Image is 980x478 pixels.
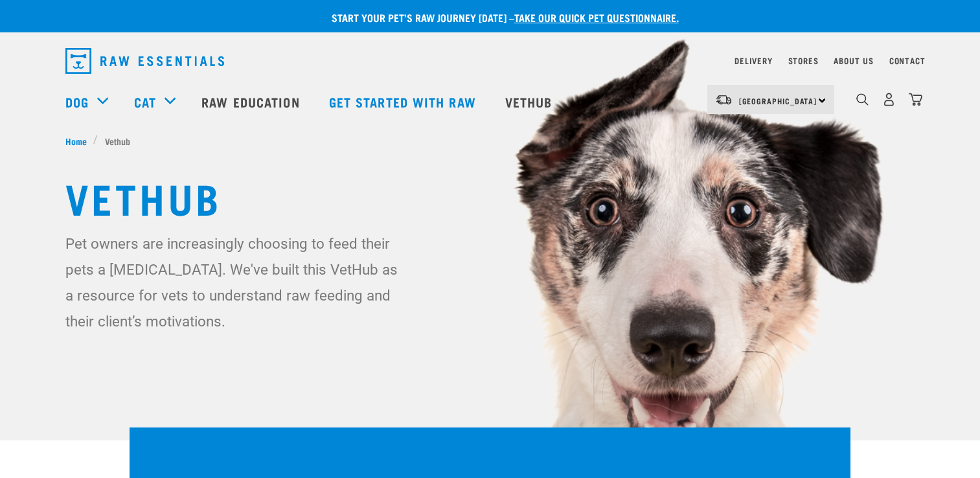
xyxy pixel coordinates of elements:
[889,58,926,63] a: Contact
[739,98,817,103] span: [GEOGRAPHIC_DATA]
[909,93,922,106] img: home-icon@2x.png
[856,93,869,106] img: home-icon-1@2x.png
[316,76,492,128] a: Get started with Raw
[65,174,915,220] h1: Vethub
[882,93,896,106] img: user.png
[65,92,89,111] a: Dog
[188,76,315,128] a: Raw Education
[834,58,873,63] a: About Us
[65,48,224,74] img: Raw Essentials Logo
[55,43,926,79] nav: dropdown navigation
[492,76,569,128] a: Vethub
[65,134,94,148] a: Home
[65,134,915,148] nav: breadcrumbs
[735,58,772,63] a: Delivery
[715,94,733,106] img: van-moving.png
[134,92,156,111] a: Cat
[65,134,87,148] span: Home
[514,14,679,20] a: take our quick pet questionnaire.
[788,58,819,63] a: Stores
[65,231,405,334] p: Pet owners are increasingly choosing to feed their pets a [MEDICAL_DATA]. We've built this VetHub...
